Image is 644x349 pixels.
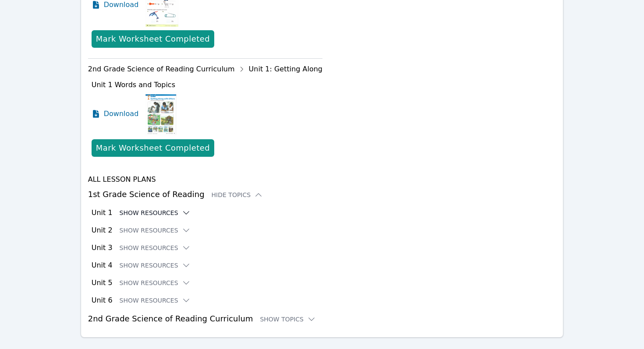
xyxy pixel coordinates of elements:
[145,92,177,136] img: Unit 1 Words and Topics
[92,30,214,48] button: Mark Worksheet Completed
[92,225,113,236] h3: Unit 2
[92,243,113,253] h3: Unit 3
[120,296,191,305] button: Show Resources
[120,208,191,217] button: Show Resources
[212,190,263,199] button: Hide Topics
[96,142,210,154] div: Mark Worksheet Completed
[88,188,556,201] h3: 1st Grade Science of Reading
[92,81,175,89] span: Unit 1 Words and Topics
[92,139,214,157] button: Mark Worksheet Completed
[96,33,210,45] div: Mark Worksheet Completed
[120,278,191,287] button: Show Resources
[120,261,191,270] button: Show Resources
[92,208,113,218] h3: Unit 1
[92,278,113,288] h3: Unit 5
[260,315,316,324] button: Show Topics
[88,62,322,76] div: 2nd Grade Science of Reading Curriculum Unit 1: Getting Along
[120,226,191,235] button: Show Resources
[92,295,113,306] h3: Unit 6
[92,260,113,271] h3: Unit 4
[88,313,556,325] h3: 2nd Grade Science of Reading Curriculum
[104,109,139,119] span: Download
[92,92,139,136] a: Download
[120,243,191,252] button: Show Resources
[88,174,556,185] h4: All Lesson Plans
